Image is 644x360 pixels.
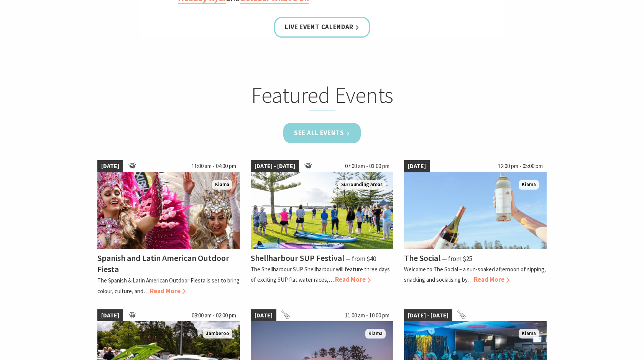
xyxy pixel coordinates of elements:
[404,160,547,296] a: [DATE] 12:00 pm - 05:00 pm The Social Kiama The Social ⁠— from $25 Welcome to The Social – a sun-...
[97,277,240,294] p: The Spanish & Latin American Outdoor Fiesta is set to bring colour, culture, and…
[338,180,386,190] span: Surrounding Areas
[341,309,393,322] span: 11:00 am - 10:00 pm
[188,160,240,172] span: 11:00 am - 04:00 pm
[494,160,547,172] span: 12:00 pm - 05:00 pm
[251,160,299,172] span: [DATE] - [DATE]
[150,287,186,295] span: Read More
[365,329,386,339] span: Kiama
[404,266,546,283] p: Welcome to The Social – a sun-soaked afternoon of sipping, snacking and socialising by…
[335,275,371,284] span: Read More
[97,160,123,172] span: [DATE]
[404,160,430,172] span: [DATE]
[341,160,393,172] span: 07:00 am - 03:00 pm
[404,172,547,249] img: The Social
[251,253,344,263] h4: Shellharbour SUP Festival
[251,266,390,283] p: The Shellharbour SUP Shellharbour will feature three days of exciting SUP flat water races,…
[345,254,376,263] span: ⁠— from $40
[251,172,393,249] img: Jodie Edwards Welcome to Country
[212,180,232,190] span: Kiama
[442,254,472,263] span: ⁠— from $25
[188,309,240,322] span: 08:00 am - 02:00 pm
[203,329,232,339] span: Jamberoo
[251,309,276,322] span: [DATE]
[283,123,361,143] a: See all Events
[97,172,240,249] img: Dancers in jewelled pink and silver costumes with feathers, holding their hands up while smiling
[97,160,240,296] a: [DATE] 11:00 am - 04:00 pm Dancers in jewelled pink and silver costumes with feathers, holding th...
[251,160,393,296] a: [DATE] - [DATE] 07:00 am - 03:00 pm Jodie Edwards Welcome to Country Surrounding Areas Shellharbo...
[274,17,370,37] a: Live Event Calendar
[97,253,229,274] h4: Spanish and Latin American Outdoor Fiesta
[474,275,509,284] span: Read More
[404,253,440,263] h4: The Social
[519,329,539,339] span: Kiama
[172,82,472,112] h2: Featured Events
[404,309,452,322] span: [DATE] - [DATE]
[97,309,123,322] span: [DATE]
[519,180,539,190] span: Kiama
